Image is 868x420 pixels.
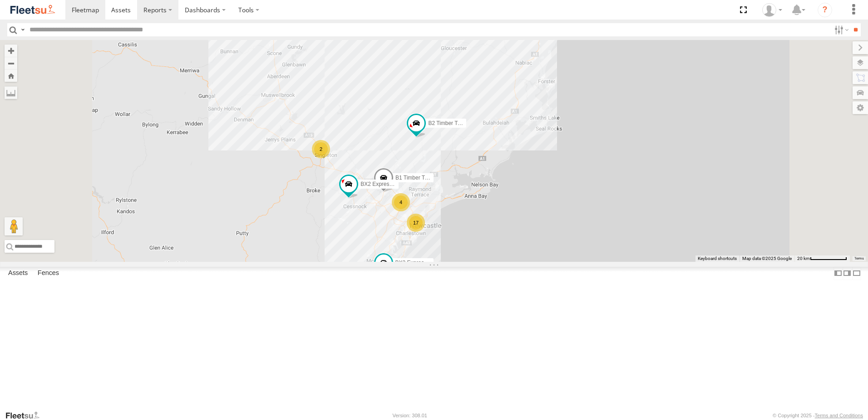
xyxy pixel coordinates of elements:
a: Visit our Website [5,411,47,420]
div: 2 [312,140,330,158]
label: Search Query [19,23,26,36]
button: Drag Pegman onto the map to open Street View [5,217,23,235]
span: B1 Timber Truck [395,175,435,181]
a: Terms (opens in new tab) [854,257,864,260]
button: Zoom in [5,45,17,57]
label: Assets [4,267,32,280]
button: Zoom out [5,57,17,70]
i: ? [818,3,832,17]
span: B2 Timber Truck [428,120,468,126]
a: Terms and Conditions [815,413,863,418]
button: Zoom Home [5,70,17,82]
span: BX2 Express Ute [360,181,402,187]
img: fleetsu-logo-horizontal.svg [9,4,56,16]
span: Map data ©2025 Google [742,256,792,261]
label: Dock Summary Table to the Left [833,267,843,280]
button: Keyboard shortcuts [698,255,737,262]
div: 4 [392,193,410,211]
div: © Copyright 2025 - [773,413,863,418]
div: Version: 308.01 [393,413,427,418]
span: 20 km [797,256,810,261]
label: Search Filter Options [831,23,850,36]
label: Dock Summary Table to the Right [843,267,852,280]
label: Hide Summary Table [852,267,861,280]
span: BX3 Express Ute [395,260,437,266]
label: Fences [33,267,64,280]
div: 17 [407,214,425,232]
label: Measure [5,86,17,99]
label: Map Settings [853,101,868,114]
div: Kelley Adamson [759,3,785,17]
button: Map Scale: 20 km per 78 pixels [794,255,850,262]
